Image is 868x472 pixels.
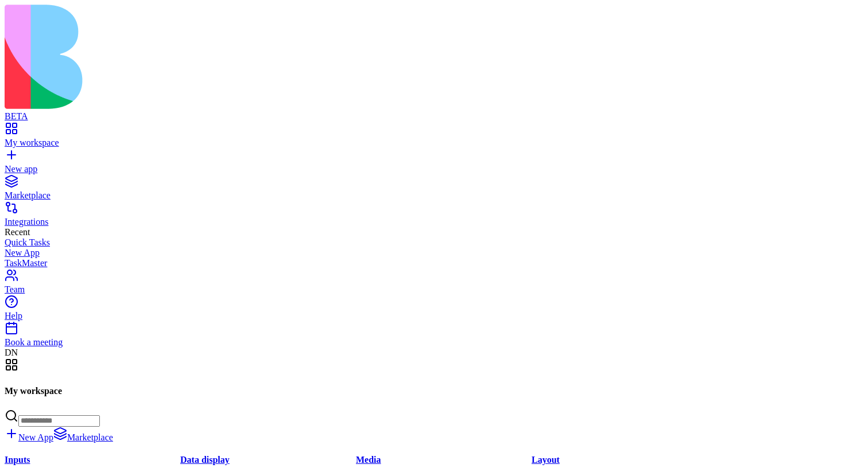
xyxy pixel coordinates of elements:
[5,138,863,148] div: My workspace
[5,227,30,237] span: Recent
[180,455,356,465] h4: Data display
[5,154,863,174] a: New app
[5,301,863,321] a: Help
[53,432,113,442] a: Marketplace
[5,284,863,295] div: Team
[5,190,863,201] div: Marketplace
[5,127,863,148] a: My workspace
[5,348,18,357] span: DN
[5,111,863,122] div: BETA
[5,311,863,321] div: Help
[5,327,863,348] a: Book a meeting
[5,337,863,348] div: Book a meeting
[5,258,863,268] a: TaskMaster
[5,101,863,122] a: BETA
[5,248,863,258] a: New App
[532,455,707,465] h4: Layout
[5,237,863,248] a: Quick Tasks
[5,217,863,227] div: Integrations
[5,432,53,442] a: New App
[5,180,863,201] a: Marketplace
[5,274,863,295] a: Team
[5,5,466,109] img: logo
[356,455,532,465] h4: Media
[5,455,180,465] h4: Inputs
[5,164,863,174] div: New app
[5,386,863,396] h4: My workspace
[5,206,863,227] a: Integrations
